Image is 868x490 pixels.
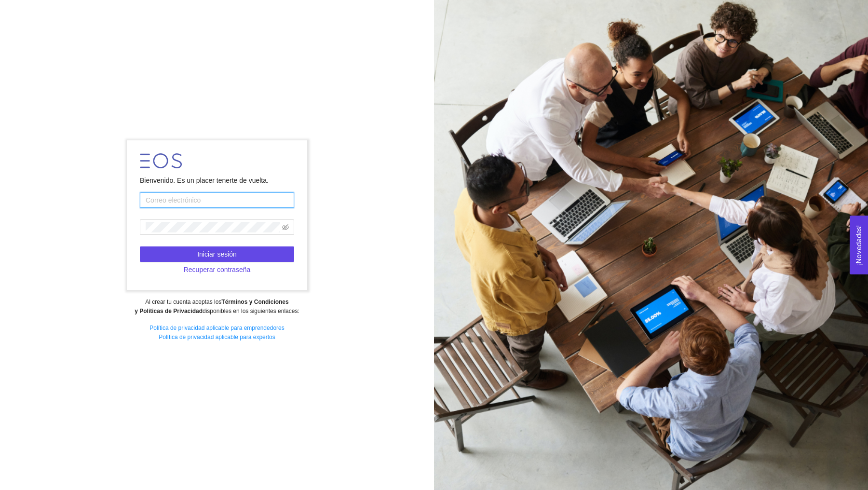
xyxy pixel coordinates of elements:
input: Correo electrónico [140,192,294,208]
img: LOGO [140,153,182,168]
button: Recuperar contraseña [140,262,294,277]
a: Política de privacidad aplicable para emprendedores [149,325,285,331]
span: eye-invisible [282,224,289,231]
a: Recuperar contraseña [140,266,294,273]
strong: Términos y Condiciones y Políticas de Privacidad [135,299,288,314]
a: Política de privacidad aplicable para expertos [159,334,275,340]
div: Al crear tu cuenta aceptas los disponibles en los siguientes enlaces: [6,298,427,316]
span: Recuperar contraseña [184,264,251,275]
span: Iniciar sesión [197,249,237,259]
div: Bienvenido. Es un placer tenerte de vuelta. [140,175,294,186]
button: Open Feedback Widget [850,216,868,274]
button: Iniciar sesión [140,246,294,262]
